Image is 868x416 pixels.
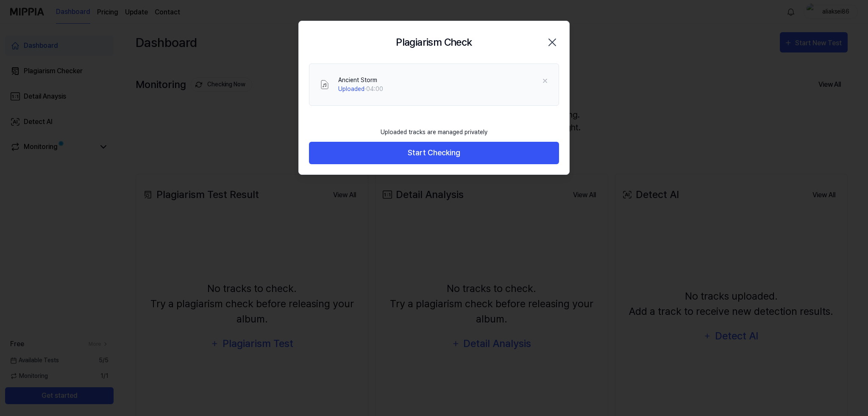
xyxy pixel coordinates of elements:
[396,35,472,50] h2: Plagiarism Check
[309,142,559,164] button: Start Checking
[338,85,364,92] span: Uploaded
[338,85,383,94] div: · 04:00
[320,80,330,90] img: File Select
[376,123,492,142] div: Uploaded tracks are managed privately
[338,76,383,85] div: Ancient Storm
